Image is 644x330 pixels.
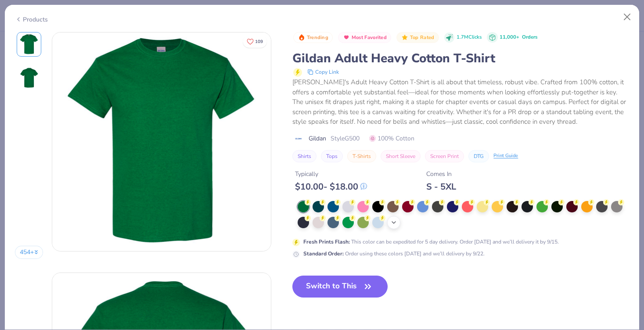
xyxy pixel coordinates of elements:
[243,35,267,48] button: Like
[17,233,18,256] img: User generated content
[307,35,328,40] span: Trending
[522,34,537,40] span: Orders
[18,34,40,55] img: Front
[303,250,485,258] div: Order using these colors [DATE] and we’ll delivery by 9/22.
[292,77,629,127] div: [PERSON_NAME]'s Adult Heavy Cotton T-Shirt is all about that timeless, robust vibe. Crafted from ...
[352,35,387,40] span: Most Favorited
[18,67,40,88] img: Back
[338,32,391,43] button: Badge Button
[292,50,629,67] div: Gildan Adult Heavy Cotton T-Shirt
[298,34,305,41] img: Trending sort
[17,99,18,123] img: User generated content
[303,238,559,246] div: This color can be expedited for 5 day delivery. Order [DATE] and we’ll delivery it by 9/15.
[52,32,271,251] img: Front
[426,181,456,192] div: S - 5XL
[369,134,414,143] span: 100% Cotton
[381,150,421,162] button: Short Sleeve
[500,34,537,41] div: 11,000+
[292,276,388,298] button: Switch to This
[425,150,464,162] button: Screen Print
[321,150,343,162] button: Tops
[619,9,636,25] button: Close
[347,150,376,162] button: T-Shirts
[331,134,360,143] span: Style G500
[295,181,367,192] div: $ 10.00 - $ 18.00
[493,152,518,160] div: Print Guide
[305,67,342,77] button: copy to clipboard
[457,34,482,41] span: 1.7M Clicks
[295,169,367,179] div: Typically
[303,250,344,257] strong: Standard Order :
[396,32,439,43] button: Badge Button
[255,39,263,44] span: 109
[17,199,18,223] img: User generated content
[343,34,350,41] img: Most Favorited sort
[426,169,456,179] div: Comes In
[17,166,18,190] img: User generated content
[401,34,408,41] img: Top Rated sort
[292,135,304,142] img: brand logo
[309,134,326,143] span: Gildan
[15,15,48,24] div: Products
[303,238,350,245] strong: Fresh Prints Flash :
[292,150,317,162] button: Shirts
[293,32,333,43] button: Badge Button
[17,133,18,156] img: User generated content
[15,246,43,259] button: 454+
[410,35,435,40] span: Top Rated
[468,150,489,162] button: DTG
